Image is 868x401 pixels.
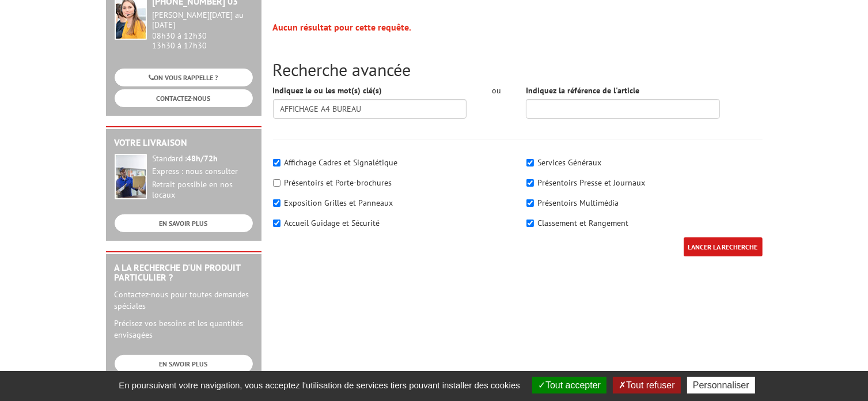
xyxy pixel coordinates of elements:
[115,138,253,148] h2: Votre livraison
[115,89,253,107] a: CONTACTEZ-NOUS
[115,214,253,232] a: EN SAVOIR PLUS
[526,179,534,187] input: Présentoirs Presse et Journaux
[115,154,147,199] img: widget-livraison.jpg
[285,177,392,188] label: Présentoirs et Porte-brochures
[153,180,253,200] div: Retrait possible en nos locaux
[187,153,218,164] strong: 48h/72h
[285,218,380,228] label: Accueil Guidage et Sécurité
[526,85,639,96] label: Indiquez la référence de l'article
[115,69,253,86] a: ON VOUS RAPPELLE ?
[273,21,412,33] strong: Aucun résultat pour cette requête.
[285,157,398,168] label: Affichage Cadres et Signalétique
[273,85,382,96] label: Indiquez le ou les mot(s) clé(s)
[273,60,763,79] h2: Recherche avancée
[115,263,253,283] h2: A la recherche d'un produit particulier ?
[153,10,253,30] div: [PERSON_NAME][DATE] au [DATE]
[532,377,607,394] button: Tout accepter
[538,198,619,208] label: Présentoirs Multimédia
[526,199,534,207] input: Présentoirs Multimédia
[538,177,646,188] label: Présentoirs Presse et Journaux
[153,167,253,177] div: Express : nous consulter
[115,289,253,312] p: Contactez-nous pour toutes demandes spéciales
[273,179,281,187] input: Présentoirs et Porte-brochures
[538,157,602,168] label: Services Généraux
[113,380,526,390] span: En poursuivant votre navigation, vous acceptez l'utilisation de services tiers pouvant installer ...
[538,218,629,228] label: Classement et Rangement
[273,159,281,167] input: Affichage Cadres et Signalétique
[273,199,281,207] input: Exposition Grilles et Panneaux
[526,220,534,227] input: Classement et Rangement
[153,154,253,164] div: Standard :
[153,10,253,50] div: 08h30 à 12h30 13h30 à 17h30
[526,159,534,167] input: Services Généraux
[484,85,509,96] div: ou
[285,198,393,208] label: Exposition Grilles et Panneaux
[613,377,680,394] button: Tout refuser
[684,237,763,256] input: LANCER LA RECHERCHE
[273,220,281,227] input: Accueil Guidage et Sécurité
[687,377,755,394] button: Personnaliser (fenêtre modale)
